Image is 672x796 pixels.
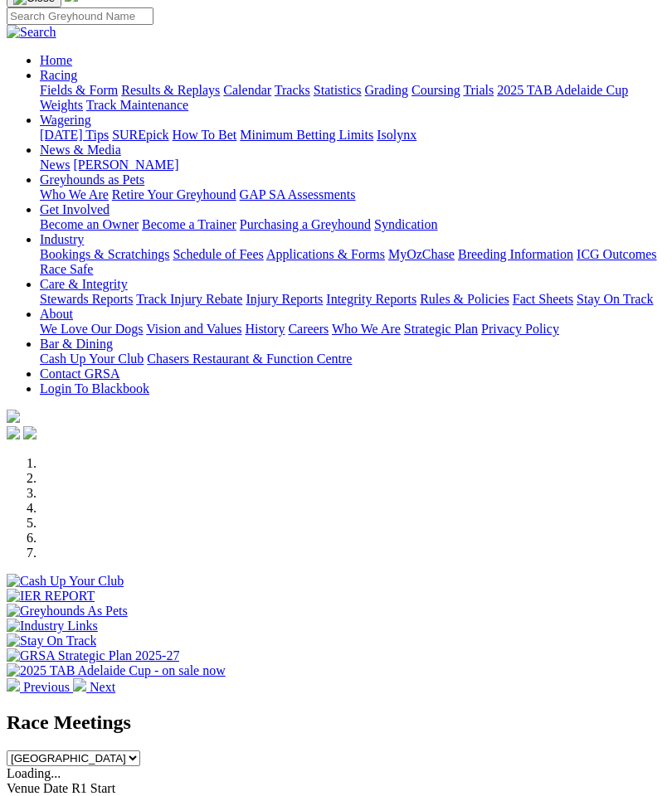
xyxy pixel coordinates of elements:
a: Get Involved [40,202,110,216]
div: Racing [40,83,665,113]
img: GRSA Strategic Plan 2025-27 [7,648,179,663]
img: Search [7,25,56,40]
a: Trials [463,83,494,97]
a: Care & Integrity [40,277,128,291]
a: Injury Reports [246,292,323,306]
a: [DATE] Tips [40,128,109,142]
a: Retire Your Greyhound [112,187,236,201]
a: 2025 TAB Adelaide Cup [497,83,628,97]
a: Wagering [40,113,91,127]
a: ICG Outcomes [577,247,656,261]
a: Chasers Restaurant & Function Centre [147,352,352,366]
img: IER REPORT [7,589,95,604]
a: Grading [365,83,408,97]
a: Strategic Plan [404,322,478,336]
img: chevron-right-pager-white.svg [73,678,86,692]
a: Careers [288,322,329,336]
a: Weights [40,98,83,112]
a: Isolynx [377,128,416,142]
a: Applications & Forms [266,247,385,261]
a: Race Safe [40,262,93,276]
a: Statistics [314,83,362,97]
a: Track Maintenance [86,98,188,112]
div: Wagering [40,128,665,143]
a: Tracks [275,83,310,97]
a: News & Media [40,143,121,157]
a: Cash Up Your Club [40,352,144,366]
a: Become a Trainer [142,217,236,231]
a: Login To Blackbook [40,381,149,396]
a: Stay On Track [577,292,653,306]
a: Who We Are [40,187,109,201]
a: Rules & Policies [420,292,509,306]
a: Results & Replays [121,83,220,97]
a: Become an Owner [40,217,139,231]
img: twitter.svg [23,426,37,439]
span: Date [43,781,68,795]
h2: Race Meetings [7,711,665,734]
a: About [40,307,73,321]
a: Schedule of Fees [173,247,263,261]
div: News & Media [40,158,665,172]
a: Purchasing a Greyhound [240,217,371,231]
a: News [40,158,70,172]
a: Bar & Dining [40,337,113,351]
a: Fact Sheets [513,292,573,306]
a: GAP SA Assessments [240,187,356,201]
a: Vision and Values [146,322,241,336]
a: Coursing [411,83,460,97]
span: Venue [7,781,40,795]
div: Get Involved [40,217,665,232]
a: Integrity Reports [326,292,416,306]
a: Home [40,53,72,67]
a: Calendar [223,83,271,97]
img: 2025 TAB Adelaide Cup - on sale now [7,663,226,678]
a: Greyhounds as Pets [40,172,144,187]
a: Privacy Policy [481,322,559,336]
a: We Love Our Dogs [40,322,143,336]
a: Industry [40,232,84,246]
a: How To Bet [173,128,237,142]
span: Loading... [7,766,61,780]
div: About [40,322,665,337]
div: Greyhounds as Pets [40,187,665,202]
a: MyOzChase [388,247,455,261]
a: Stewards Reports [40,292,133,306]
div: Care & Integrity [40,292,665,307]
img: Stay On Track [7,633,96,648]
a: Minimum Betting Limits [240,128,373,142]
span: Previous [23,680,70,694]
span: Next [90,680,115,694]
a: [PERSON_NAME] [73,158,178,172]
a: History [245,322,285,336]
img: logo-grsa-white.png [7,410,20,423]
img: Cash Up Your Club [7,574,124,589]
a: Track Injury Rebate [136,292,242,306]
a: Breeding Information [458,247,573,261]
div: Industry [40,247,665,277]
input: Search [7,7,153,25]
a: SUREpick [112,128,168,142]
a: Syndication [374,217,437,231]
a: Bookings & Scratchings [40,247,169,261]
a: Contact GRSA [40,366,119,381]
img: Industry Links [7,619,98,633]
div: Bar & Dining [40,352,665,366]
a: Who We Are [332,322,401,336]
a: Racing [40,68,77,82]
img: chevron-left-pager-white.svg [7,678,20,692]
span: R1 Start [71,781,115,795]
a: Next [73,680,115,694]
a: Fields & Form [40,83,118,97]
img: facebook.svg [7,426,20,439]
a: Previous [7,680,73,694]
img: Greyhounds As Pets [7,604,128,619]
